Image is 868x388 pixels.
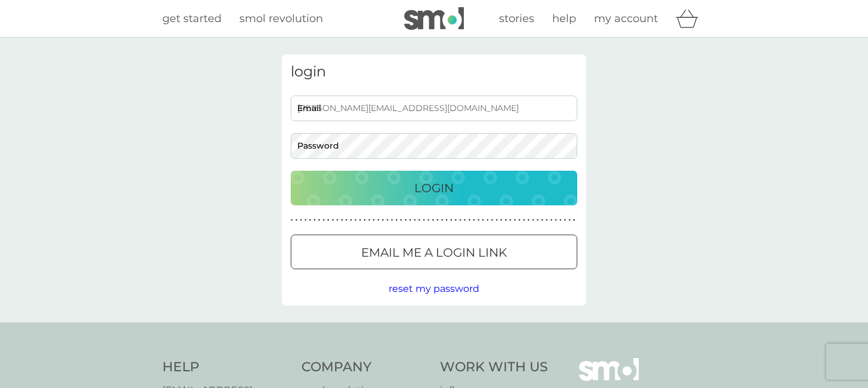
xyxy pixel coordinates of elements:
p: ● [500,217,503,223]
p: ● [509,217,512,223]
span: reset my password [389,283,479,294]
p: ● [355,217,357,223]
p: ● [296,217,298,223]
p: Login [414,178,454,198]
p: ● [482,217,484,223]
p: ● [391,217,393,223]
p: ● [528,217,530,223]
p: ● [359,217,361,223]
p: ● [436,217,439,223]
p: ● [368,217,371,223]
p: ● [382,217,384,223]
p: ● [386,217,389,223]
p: ● [445,217,448,223]
p: ● [455,217,457,223]
p: ● [341,217,343,223]
h4: Work With Us [440,358,548,377]
p: ● [364,217,366,223]
p: ● [332,217,334,223]
p: ● [573,217,575,223]
p: ● [400,217,402,223]
p: ● [346,217,348,223]
button: Email me a login link [291,235,577,269]
a: my account [594,10,658,27]
p: ● [414,217,416,223]
button: Login [291,171,577,205]
span: stories [499,12,534,25]
p: ● [495,217,498,223]
p: ● [541,217,543,223]
span: my account [594,12,658,25]
p: ● [523,217,525,223]
p: ● [373,217,375,223]
p: ● [450,217,453,223]
button: reset my password [389,281,479,297]
p: ● [377,217,380,223]
p: ● [504,217,507,223]
p: ● [322,217,325,223]
p: ● [473,217,475,223]
h4: Company [301,358,429,377]
div: basket [676,7,706,30]
p: ● [550,217,553,223]
p: ● [327,217,330,223]
p: ● [555,217,557,223]
p: ● [427,217,430,223]
p: ● [441,217,444,223]
p: ● [395,217,398,223]
a: stories [499,10,534,27]
p: ● [423,217,425,223]
p: ● [464,217,466,223]
a: smol revolution [239,10,323,27]
p: ● [405,217,407,223]
p: ● [409,217,411,223]
p: ● [336,217,338,223]
p: ● [432,217,434,223]
p: ● [291,217,293,223]
p: ● [532,217,534,223]
p: ● [459,217,461,223]
h3: login [291,63,577,81]
p: ● [537,217,539,223]
p: ● [304,217,307,223]
a: help [552,10,576,27]
p: ● [300,217,302,223]
p: ● [350,217,352,223]
p: ● [468,217,470,223]
p: Email me a login link [361,243,507,262]
p: ● [491,217,494,223]
p: ● [559,217,562,223]
p: ● [478,217,480,223]
p: ● [418,217,421,223]
p: ● [564,217,567,223]
span: help [552,12,576,25]
p: ● [546,217,548,223]
p: ● [514,217,516,223]
span: smol revolution [239,12,323,25]
span: get started [162,12,221,25]
p: ● [518,217,521,223]
p: ● [313,217,316,223]
img: smol [404,7,464,30]
p: ● [568,217,571,223]
h4: Help [162,358,290,377]
a: get started [162,10,221,27]
p: ● [318,217,321,223]
p: ● [309,217,312,223]
p: ● [487,217,489,223]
